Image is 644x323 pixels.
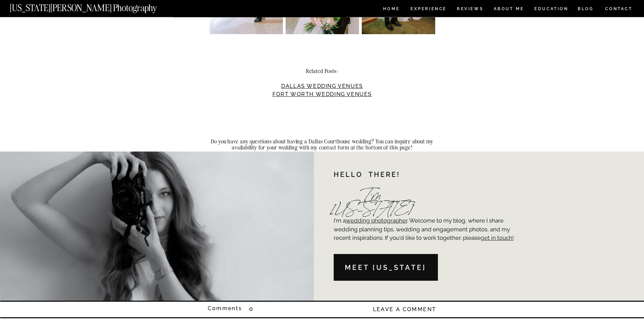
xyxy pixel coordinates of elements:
h2: I'm [US_STATE] [331,192,414,205]
a: Comments [208,306,280,313]
p: I'm a . Welcome to my blog, where I share wedding planning tips, wedding and engagement photos, a... [334,216,518,254]
a: Meet [US_STATE] [336,262,435,273]
h2: Do you have any questions about having a Dallas Courthouse wedding? You can inquire about my avai... [209,138,435,151]
h2: Related Posts: [209,68,435,74]
a: wedding photographer [346,217,407,224]
h1: Hello there! [334,171,509,180]
a: Fort Worth Wedding Venues [272,91,372,97]
a: REVIEWS [457,7,482,13]
a: ABOUT ME [493,7,524,13]
a: BLOG [578,7,594,13]
a: HOME [382,7,401,13]
a: Dallas Wedding Venues [281,83,363,89]
a: EDUCATION [534,7,569,13]
a: Experience [410,7,446,13]
a: [US_STATE][PERSON_NAME] Photography [10,3,180,9]
div: 0 [249,305,277,314]
a: LEAVE A COMMENT [361,305,437,313]
a: CONTACT [605,5,633,13]
a: get in touch! [481,234,514,241]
